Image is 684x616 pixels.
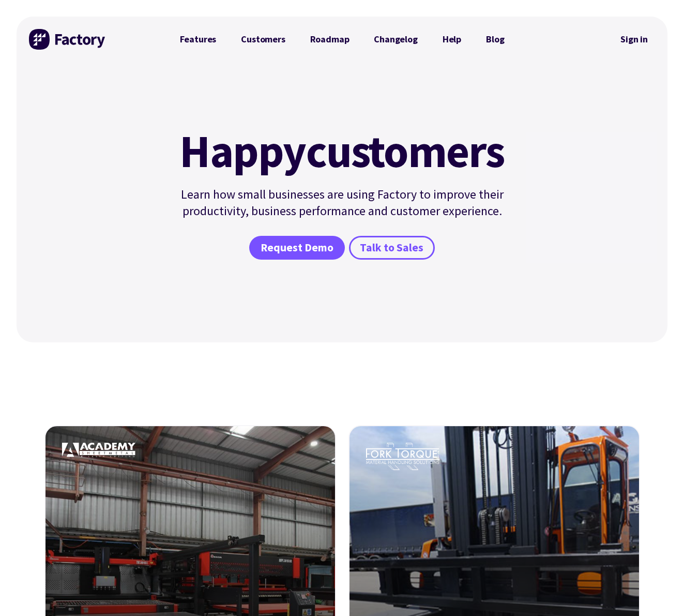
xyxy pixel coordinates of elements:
p: Learn how small businesses are using Factory to improve their productivity, business performance ... [174,186,511,219]
mark: Happy [179,128,306,174]
a: Customers [229,29,297,50]
img: Factory [29,29,107,50]
nav: Secondary Navigation [613,27,655,51]
a: Request Demo [249,236,344,260]
a: Talk to Sales [349,236,435,260]
span: Talk to Sales [360,241,423,256]
a: Features [168,29,229,50]
a: Blog [474,29,516,50]
h1: customers [174,128,511,174]
nav: Primary Navigation [168,29,517,50]
a: Sign in [613,27,655,51]
span: Request Demo [261,241,333,256]
a: Changelog [361,29,430,50]
a: Roadmap [298,29,362,50]
a: Help [430,29,474,50]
